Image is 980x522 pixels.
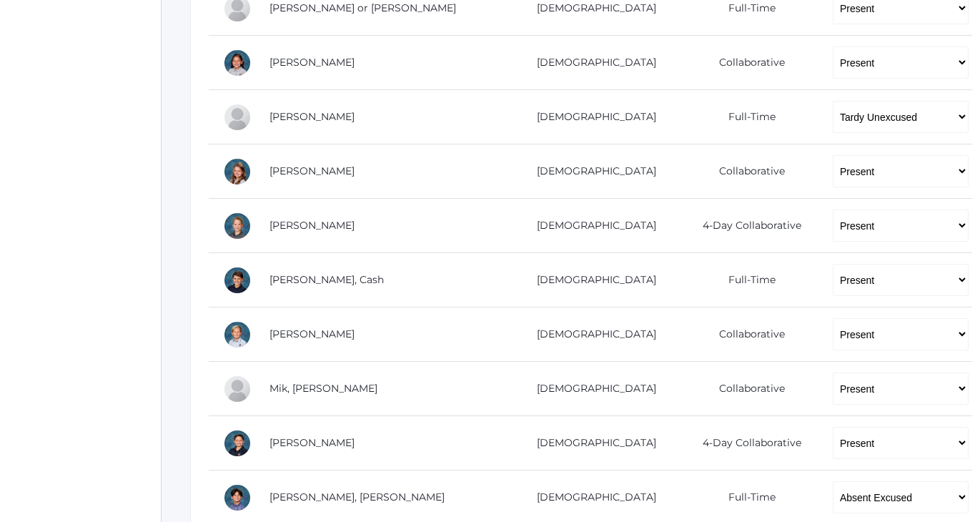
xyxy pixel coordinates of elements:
[223,375,252,403] div: Hadley Mik
[675,416,818,471] td: 4-Day Collaborative
[269,273,384,286] a: [PERSON_NAME], Cash
[675,144,818,199] td: Collaborative
[269,164,355,177] a: [PERSON_NAME]
[675,199,818,253] td: 4-Day Collaborative
[269,382,377,395] a: Mik, [PERSON_NAME]
[223,429,252,458] div: Aiden Oceguera
[507,90,675,144] td: [DEMOGRAPHIC_DATA]
[269,436,355,449] a: [PERSON_NAME]
[507,36,675,90] td: [DEMOGRAPHIC_DATA]
[507,144,675,199] td: [DEMOGRAPHIC_DATA]
[675,253,818,307] td: Full-Time
[223,103,252,132] div: Wyatt Ferris
[507,307,675,362] td: [DEMOGRAPHIC_DATA]
[675,36,818,90] td: Collaborative
[223,157,252,186] div: Louisa Hamilton
[269,219,355,232] a: [PERSON_NAME]
[223,266,252,295] div: Cash Kilian
[269,1,456,14] a: [PERSON_NAME] or [PERSON_NAME]
[675,90,818,144] td: Full-Time
[507,362,675,416] td: [DEMOGRAPHIC_DATA]
[223,320,252,349] div: Peter Laubacher
[269,56,355,69] a: [PERSON_NAME]
[223,212,252,240] div: Grant Hein
[507,253,675,307] td: [DEMOGRAPHIC_DATA]
[269,491,445,503] a: [PERSON_NAME], [PERSON_NAME]
[507,416,675,471] td: [DEMOGRAPHIC_DATA]
[269,328,355,340] a: [PERSON_NAME]
[223,49,252,77] div: Esperanza Ewing
[507,199,675,253] td: [DEMOGRAPHIC_DATA]
[223,483,252,512] div: Hudson Purser
[675,362,818,416] td: Collaborative
[269,110,355,123] a: [PERSON_NAME]
[675,307,818,362] td: Collaborative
